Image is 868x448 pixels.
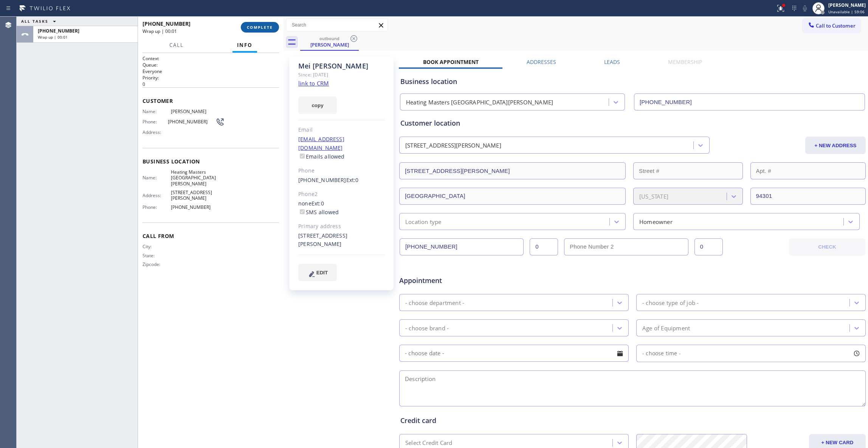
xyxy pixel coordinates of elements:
[171,204,224,210] span: [PHONE_NUMBER]
[400,118,865,128] div: Customer location
[803,19,860,33] button: Call to Customer
[399,275,554,286] span: Appointment
[143,175,171,180] span: Name:
[298,96,337,114] button: copy
[642,350,681,357] span: - choose time -
[400,415,865,426] div: Credit card
[38,34,68,40] span: Wrap up | 00:01
[301,34,358,50] div: Mei Huang
[298,199,385,217] div: none
[300,209,305,214] input: SMS allowed
[800,3,810,14] button: Mute
[298,135,344,151] a: [EMAIL_ADDRESS][DOMAIN_NAME]
[143,261,171,267] span: Zipcode:
[143,55,279,62] h1: Context
[298,153,345,160] label: Emails allowed
[301,41,358,48] div: [PERSON_NAME]
[816,22,856,29] span: Call to Customer
[405,217,442,226] div: Location type
[143,204,171,210] span: Phone:
[298,166,385,175] div: Phone
[530,238,558,255] input: Ext.
[143,253,171,258] span: State:
[143,28,177,34] span: Wrap up | 00:01
[232,38,257,53] button: Info
[165,38,188,53] button: Call
[143,129,171,135] span: Address:
[694,238,723,255] input: Ext. 2
[399,345,629,362] input: - choose date -
[668,58,702,65] label: Membership
[298,176,346,184] a: [PHONE_NUMBER]
[171,190,224,201] span: [STREET_ADDRESS][PERSON_NAME]
[143,119,168,124] span: Phone:
[169,42,184,48] span: Call
[143,68,279,75] p: Everyone
[38,28,79,34] span: [PHONE_NUMBER]
[298,190,385,199] div: Phone2
[298,222,385,231] div: Primary address
[168,119,215,124] span: [PHONE_NUMBER]
[639,217,673,226] div: Homeowner
[399,188,626,205] input: City
[423,58,479,65] label: Book Appointment
[312,200,324,207] span: Ext: 0
[143,62,279,68] h2: Queue:
[143,20,191,27] span: [PHONE_NUMBER]
[143,81,279,87] p: 0
[143,232,279,240] span: Call From
[300,154,305,159] input: Emails allowed
[789,238,865,256] button: CHECK
[21,19,48,24] span: ALL TASKS
[298,70,385,79] div: Since: [DATE]
[400,238,524,255] input: Phone Number
[604,58,620,65] label: Leads
[171,109,224,114] span: [PERSON_NAME]
[143,158,279,165] span: Business location
[171,169,224,187] span: Heating Masters [GEOGRAPHIC_DATA][PERSON_NAME]
[286,19,387,31] input: Search
[298,62,385,70] div: Mei [PERSON_NAME]
[805,137,866,154] button: + NEW ADDRESS
[298,208,339,216] label: SMS allowed
[405,298,464,307] div: - choose department -
[316,270,328,275] span: EDIT
[143,193,171,198] span: Address:
[301,36,358,41] div: outbound
[828,9,865,14] span: Unavailable | 59:06
[642,298,699,307] div: - choose type of job -
[143,97,279,104] span: Customer
[400,76,865,87] div: Business location
[247,25,273,30] span: COMPLETE
[346,176,359,184] span: Ext: 0
[750,188,866,205] input: ZIP
[527,58,556,65] label: Addresses
[298,79,329,87] a: link to CRM
[298,126,385,134] div: Email
[237,42,253,48] span: Info
[633,162,743,179] input: Street #
[828,2,866,8] div: [PERSON_NAME]
[298,232,385,249] div: [STREET_ADDRESS][PERSON_NAME]
[241,22,279,33] button: COMPLETE
[406,98,553,107] div: Heating Masters [GEOGRAPHIC_DATA][PERSON_NAME]
[642,324,690,332] div: Age of Equipment
[143,75,279,81] h2: Priority:
[405,324,449,332] div: - choose brand -
[405,141,501,150] div: [STREET_ADDRESS][PERSON_NAME]
[399,162,626,179] input: Address
[298,264,337,281] button: EDIT
[17,17,64,26] button: ALL TASKS
[634,93,865,110] input: Phone Number
[143,109,171,114] span: Name:
[143,244,171,249] span: City:
[564,238,688,255] input: Phone Number 2
[405,439,453,447] div: Select Credit Card
[750,162,866,179] input: Apt. #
